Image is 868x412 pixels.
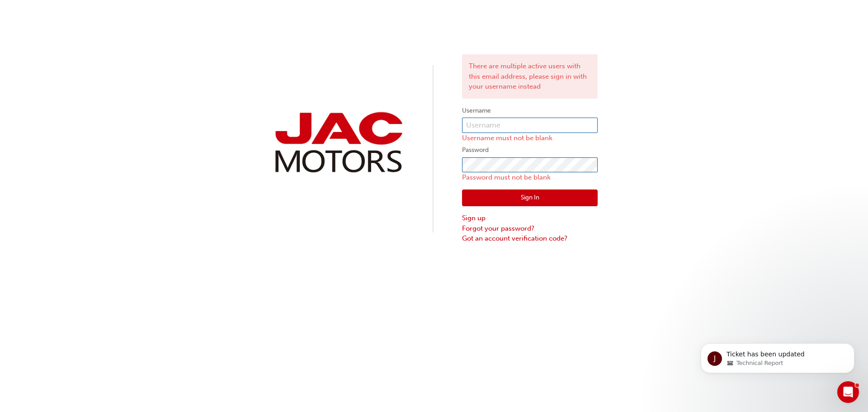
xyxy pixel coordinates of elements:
[462,145,598,156] label: Password
[462,54,598,99] div: There are multiple active users with this email address, please sign in with your username instead
[837,381,859,403] iframe: Intercom live chat
[270,109,406,176] img: jac-portal
[462,233,598,244] a: Got an account verification code?
[462,172,598,183] p: Password must not be blank
[462,189,598,207] button: Sign In
[462,105,598,116] label: Username
[687,324,868,388] iframe: Intercom notifications message
[462,118,598,133] input: Username
[462,223,598,234] a: Forgot your password?
[462,133,598,143] p: Username must not be blank
[462,213,598,223] a: Sign up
